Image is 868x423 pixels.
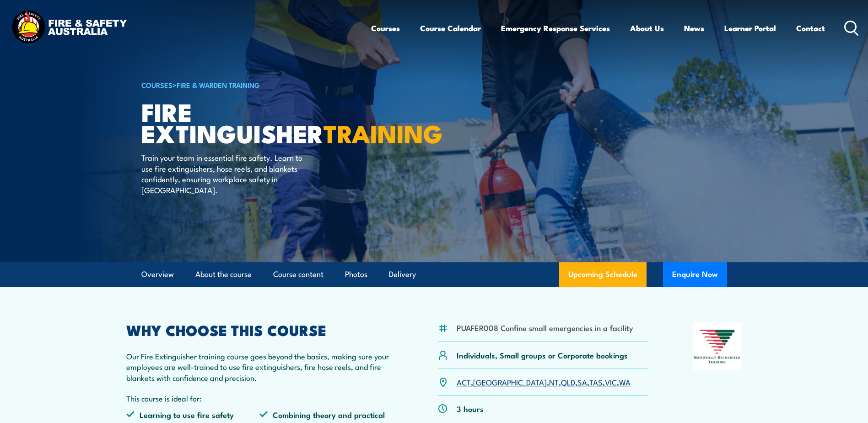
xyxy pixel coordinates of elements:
[389,262,416,287] a: Delivery
[126,323,394,336] h2: WHY CHOOSE THIS COURSE
[724,16,776,40] a: Learner Portal
[796,16,825,40] a: Contact
[141,80,173,90] a: COURSES
[141,79,367,90] h6: >
[549,376,559,387] a: NT
[619,376,631,387] a: WA
[141,152,308,195] p: Train your team in essential fire safety. Learn to use fire extinguishers, hose reels, and blanke...
[273,262,323,287] a: Course content
[663,262,727,287] button: Enquire Now
[693,323,742,370] img: Nationally Recognised Training logo.
[559,262,647,287] a: Upcoming Schedule
[420,16,481,40] a: Course Calendar
[561,376,575,387] a: QLD
[323,114,442,152] strong: TRAINING
[630,16,664,40] a: About Us
[457,403,484,414] p: 3 hours
[473,376,547,387] a: [GEOGRAPHIC_DATA]
[141,101,367,143] h1: Fire Extinguisher
[126,393,394,403] p: This course is ideal for:
[195,262,252,287] a: About the course
[501,16,610,40] a: Emergency Response Services
[457,322,633,333] li: PUAFER008 Confine small emergencies in a facility
[457,376,471,387] a: ACT
[605,376,617,387] a: VIC
[577,376,587,387] a: SA
[345,262,367,287] a: Photos
[589,376,603,387] a: TAS
[126,351,394,383] p: Our Fire Extinguisher training course goes beyond the basics, making sure your employees are well...
[457,350,628,360] p: Individuals, Small groups or Corporate bookings
[684,16,704,40] a: News
[371,16,400,40] a: Courses
[457,377,631,387] p: , , , , , , ,
[177,80,260,90] a: Fire & Warden Training
[141,262,174,287] a: Overview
